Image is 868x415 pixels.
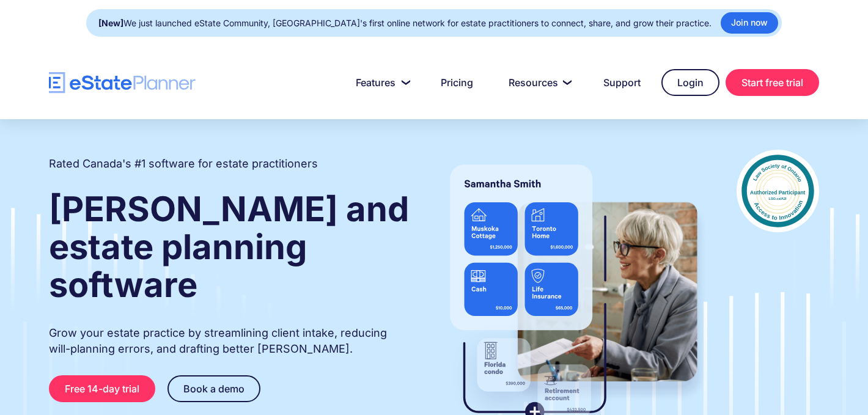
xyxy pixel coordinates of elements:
a: Free 14-day trial [49,375,155,402]
a: Pricing [426,70,488,95]
p: Grow your estate practice by streamlining client intake, reducing will-planning errors, and draft... [49,325,411,357]
a: Support [589,70,655,95]
a: Join now [721,12,778,34]
a: Start free trial [726,69,819,96]
div: We just launched eState Community, [GEOGRAPHIC_DATA]'s first online network for estate practition... [98,15,712,32]
a: Book a demo [167,375,260,402]
a: Login [661,69,719,96]
strong: [New] [98,18,123,28]
a: Features [341,70,420,95]
a: home [49,72,196,94]
strong: [PERSON_NAME] and estate planning software [49,188,409,306]
h2: Rated Canada's #1 software for estate practitioners [49,156,318,172]
a: Resources [494,70,583,95]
